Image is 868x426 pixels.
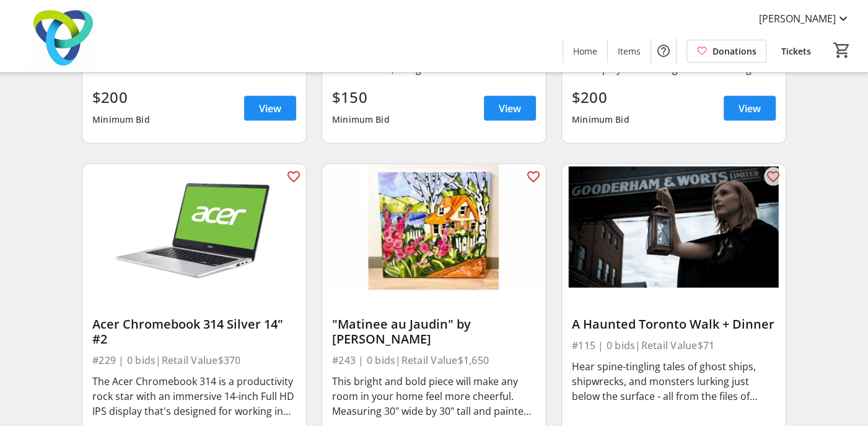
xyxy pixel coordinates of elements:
a: Home [563,40,607,63]
div: Minimum Bid [92,109,150,131]
mat-icon: favorite_outline [286,169,301,184]
div: $200 [92,86,150,109]
a: Items [608,40,651,63]
span: [PERSON_NAME] [759,11,836,26]
a: Donations [686,40,766,63]
a: Tickets [771,40,821,63]
span: Donations [712,45,756,58]
a: View [484,96,536,121]
button: [PERSON_NAME] [749,9,861,29]
button: Help [651,38,676,63]
button: Cart [831,39,853,61]
div: The Acer Chromebook 314 is a productivity rock star with an immersive 14-inch Full HD IPS display... [92,374,296,419]
div: #243 | 0 bids | Retail Value $1,650 [332,352,536,369]
div: $150 [332,86,390,109]
div: Minimum Bid [572,109,629,131]
mat-icon: favorite_outline [526,169,541,184]
div: #115 | 0 bids | Retail Value $71 [572,337,776,354]
div: This bright and bold piece will make any room in your home feel more cheerful. Measuring 30" wide... [332,374,536,419]
div: $200 [572,86,629,109]
a: View [244,96,296,121]
img: "Matinee au Jaudin" by Marie-Claude Boucher [322,164,546,290]
span: Items [618,45,641,58]
div: A Haunted Toronto Walk + Dinner [572,317,776,332]
div: Acer Chromebook 314 Silver 14" #2 [92,317,296,347]
div: #229 | 0 bids | Retail Value $370 [92,352,296,369]
span: View [499,101,521,116]
a: View [724,96,776,121]
span: Tickets [781,45,811,58]
img: Trillium Health Partners Foundation's Logo [7,5,118,67]
span: View [259,101,281,116]
div: Hear spine-tingling tales of ghost ships, shipwrecks, and monsters lurking just below the surface... [572,359,776,404]
img: Acer Chromebook 314 Silver 14" #2 [82,164,306,290]
span: Home [573,45,597,58]
mat-icon: favorite_outline [766,169,781,184]
div: "Matinee au Jaudin" by [PERSON_NAME] [332,317,536,347]
div: Minimum Bid [332,109,390,131]
img: A Haunted Toronto Walk + Dinner [562,164,786,290]
span: View [739,101,761,116]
